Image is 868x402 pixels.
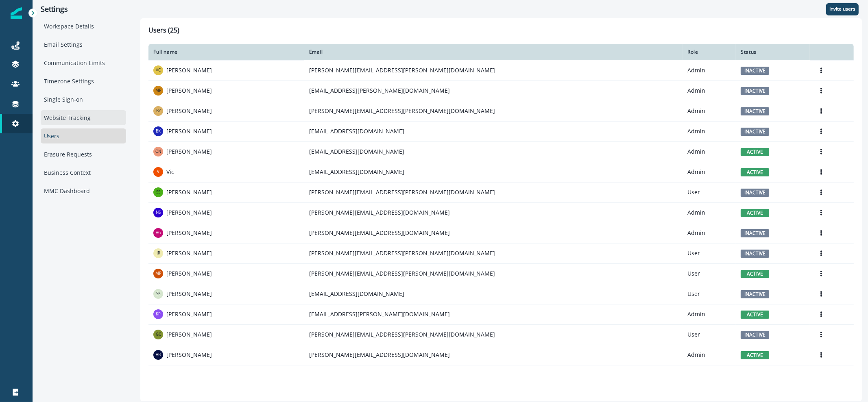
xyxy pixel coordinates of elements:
span: inactive [741,290,769,298]
span: active [741,148,769,156]
td: [PERSON_NAME][EMAIL_ADDRESS][PERSON_NAME][DOMAIN_NAME] [304,365,683,385]
span: inactive [741,331,769,339]
div: Sahr Saffa [156,190,160,194]
span: active [741,351,769,359]
td: [EMAIL_ADDRESS][DOMAIN_NAME] [304,284,683,304]
button: Invite users [826,3,859,15]
p: Invite users [829,6,855,12]
span: active [741,270,769,278]
td: [PERSON_NAME][EMAIL_ADDRESS][PERSON_NAME][DOMAIN_NAME] [304,324,683,345]
p: [PERSON_NAME] [166,66,212,74]
td: [PERSON_NAME][EMAIL_ADDRESS][PERSON_NAME][DOMAIN_NAME] [304,263,683,284]
button: Options [815,166,828,178]
button: Options [815,227,828,239]
span: active [741,168,769,176]
button: Options [815,186,828,198]
p: [PERSON_NAME] [166,351,212,359]
div: Erasure Requests [41,147,126,162]
td: [EMAIL_ADDRESS][DOMAIN_NAME] [304,121,683,141]
div: Marisa Penepent [155,272,161,276]
button: Options [815,308,828,320]
span: inactive [741,250,769,258]
p: [PERSON_NAME] [166,107,212,115]
td: [EMAIL_ADDRESS][DOMAIN_NAME] [304,141,683,162]
td: [PERSON_NAME][EMAIL_ADDRESS][PERSON_NAME][DOMAIN_NAME] [304,182,683,202]
span: inactive [741,87,769,95]
td: [PERSON_NAME][EMAIL_ADDRESS][PERSON_NAME][DOMAIN_NAME] [304,101,683,121]
div: Matt Pyle [155,89,161,93]
td: [EMAIL_ADDRESS][PERSON_NAME][DOMAIN_NAME] [304,80,683,101]
td: Admin [683,101,736,121]
td: [PERSON_NAME][EMAIL_ADDRESS][DOMAIN_NAME] [304,345,683,365]
div: Vic [157,170,159,174]
td: Admin [683,345,736,365]
p: [PERSON_NAME] [166,148,212,156]
span: inactive [741,189,769,197]
div: Andrea Giaimis [156,231,161,235]
span: inactive [741,229,769,237]
p: Vic [166,168,174,176]
p: [PERSON_NAME] [166,87,212,95]
button: Options [815,146,828,158]
div: Email [309,49,678,55]
td: [PERSON_NAME][EMAIL_ADDRESS][DOMAIN_NAME] [304,202,683,223]
td: User [683,243,736,263]
div: Communication Limits [41,55,126,70]
button: Options [815,64,828,76]
p: [PERSON_NAME] [166,310,212,318]
div: Katie Peters [156,312,161,316]
p: [PERSON_NAME] [166,229,212,237]
img: Inflection [11,7,22,19]
div: Business Context [41,165,126,180]
p: [PERSON_NAME] [166,290,212,298]
div: Website Tracking [41,110,126,125]
p: [PERSON_NAME] [166,127,212,135]
div: Nakul Sibiraj [156,211,161,215]
span: inactive [741,67,769,75]
td: Admin [683,80,736,101]
button: Options [815,349,828,361]
div: Aaron Bird [156,353,161,357]
button: Options [815,85,828,97]
p: [PERSON_NAME] [166,330,212,339]
div: Jonathan Rosenfeld [157,251,160,255]
p: [PERSON_NAME] [166,269,212,278]
span: active [741,209,769,217]
button: Options [815,328,828,341]
button: Options [815,125,828,137]
button: Options [815,206,828,219]
button: Options [815,105,828,117]
td: User [683,284,736,304]
div: Email Settings [41,37,126,52]
div: MMC Dashboard [41,183,126,198]
p: Settings [41,5,126,14]
td: Admin [683,121,736,141]
h1: Users (25) [148,26,854,37]
div: Users [41,128,126,143]
span: inactive [741,107,769,115]
td: User [683,263,736,284]
button: Options [815,247,828,259]
td: [EMAIL_ADDRESS][DOMAIN_NAME] [304,162,683,182]
td: [PERSON_NAME][EMAIL_ADDRESS][PERSON_NAME][DOMAIN_NAME] [304,60,683,80]
p: [PERSON_NAME] [166,209,212,217]
td: [EMAIL_ADDRESS][PERSON_NAME][DOMAIN_NAME] [304,304,683,324]
div: Full name [153,49,299,55]
div: Role [687,49,731,55]
span: inactive [741,128,769,136]
div: Brittany Kingdon [156,129,161,133]
div: Timezone Settings [41,74,126,89]
td: [PERSON_NAME][EMAIL_ADDRESS][DOMAIN_NAME] [304,223,683,243]
div: Shir Koretski [156,292,161,296]
button: Options [815,288,828,300]
div: Status [741,49,805,55]
div: Angela Cirrone [156,68,161,72]
span: active [741,311,769,319]
p: [PERSON_NAME] [166,188,212,196]
td: Admin [683,60,736,80]
div: Single Sign-on [41,92,126,107]
td: Admin [683,141,736,162]
button: Options [815,267,828,280]
td: User [683,182,736,202]
td: Admin [683,365,736,385]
